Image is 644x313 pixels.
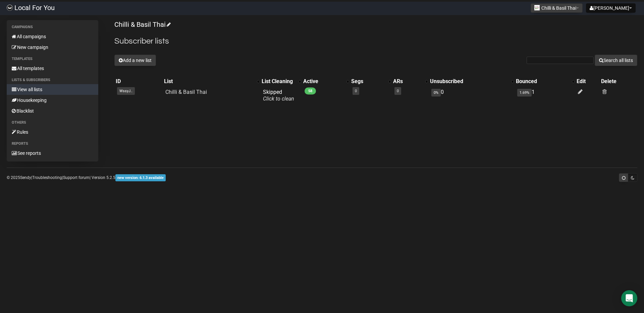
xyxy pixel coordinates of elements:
div: Edit [577,78,598,85]
a: Sendy [20,175,31,180]
a: All templates [7,63,98,74]
a: Troubleshooting [32,175,62,180]
a: All campaigns [7,31,98,42]
td: 0 [429,86,515,105]
td: 1 [515,86,575,105]
button: Chilli & Basil Thai [531,3,583,13]
div: Active [303,78,343,85]
div: Segs [351,78,385,85]
div: ARs [393,78,422,85]
th: Delete: No sort applied, sorting is disabled [600,77,637,86]
li: Templates [7,55,98,63]
th: List Cleaning: No sort applied, activate to apply an ascending sort [260,77,302,86]
div: List [164,78,254,85]
div: List Cleaning [262,78,295,85]
span: WssyJ.. [117,87,135,95]
a: Housekeeping [7,95,98,106]
a: Blacklist [7,106,98,116]
span: new version: 6.1.3 available [115,174,166,181]
div: Bounced [516,78,569,85]
li: Others [7,119,98,127]
span: Skipped [263,89,294,102]
th: Edit: No sort applied, sorting is disabled [575,77,600,86]
div: ID [116,78,161,85]
span: 0% [431,89,441,97]
a: Chilli & Basil Thai [114,20,170,28]
a: New campaign [7,42,98,53]
span: 1.69% [517,89,532,97]
a: 0 [397,89,399,93]
a: Click to clean [263,96,294,102]
p: © 2025 | | | Version 5.2.5 [7,174,166,181]
span: 58 [305,87,316,95]
img: 940.jpg [534,5,540,10]
th: ID: No sort applied, sorting is disabled [114,77,162,86]
a: Chilli & Basil Thai [165,89,207,95]
h2: Subscriber lists [114,35,637,47]
div: Unsubscribed [430,78,508,85]
li: Campaigns [7,23,98,31]
img: d61d2441668da63f2d83084b75c85b29 [7,5,13,11]
button: Search all lists [595,55,637,66]
button: Add a new list [114,55,156,66]
li: Reports [7,140,98,148]
li: Lists & subscribers [7,76,98,84]
th: Bounced: No sort applied, activate to apply an ascending sort [515,77,575,86]
a: View all lists [7,84,98,95]
th: Active: No sort applied, activate to apply an ascending sort [302,77,350,86]
th: Unsubscribed: No sort applied, activate to apply an ascending sort [429,77,515,86]
button: [PERSON_NAME] [586,3,636,13]
a: Support forum [63,175,90,180]
th: ARs: No sort applied, activate to apply an ascending sort [392,77,429,86]
div: Open Intercom Messenger [621,290,637,306]
a: See reports [7,148,98,159]
a: Rules [7,127,98,137]
th: Segs: No sort applied, activate to apply an ascending sort [350,77,392,86]
a: 0 [355,89,357,93]
div: Delete [601,78,636,85]
a: new version: 6.1.3 available [115,175,166,180]
th: List: No sort applied, activate to apply an ascending sort [163,77,260,86]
